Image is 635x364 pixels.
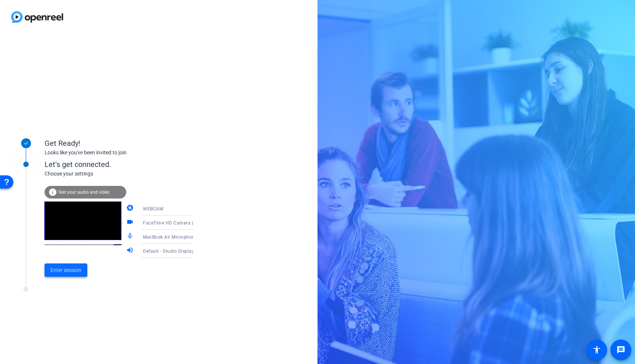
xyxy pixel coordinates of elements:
mat-icon: accessibility [592,345,601,354]
mat-icon: videocam [126,218,135,227]
div: Looks like you've been invited to join [45,149,193,157]
span: MacBook Air Microphone (Built-in) [143,234,217,240]
mat-icon: mic_none [126,232,135,241]
span: Default - Studio Display Speakers (05ac:1114) [143,248,243,254]
div: Let's get connected. [45,159,208,170]
mat-icon: info [48,188,57,197]
mat-icon: camera [126,204,135,213]
div: Choose your settings [45,170,208,178]
mat-icon: message [616,345,625,354]
mat-icon: volume_up [126,246,135,255]
span: WEBCAM [143,206,163,211]
div: Get Ready! [45,138,193,149]
span: FaceTime HD Camera (5B00:3AA6) [143,220,219,226]
span: Test your audio and video [58,190,110,195]
span: Enter session [51,266,81,274]
button: Enter session [45,263,87,277]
